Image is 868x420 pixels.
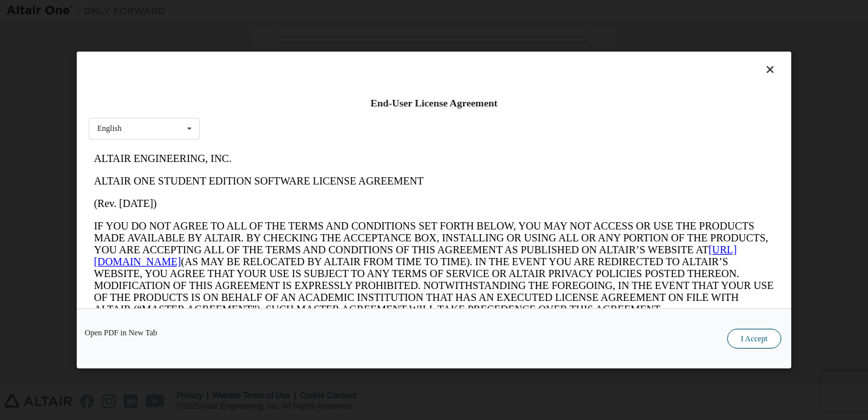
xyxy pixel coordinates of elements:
a: [URL][DOMAIN_NAME] [5,97,648,120]
a: Open PDF in New Tab [85,329,157,337]
div: End-User License Agreement [89,97,779,110]
button: I Accept [727,329,781,349]
div: English [97,124,122,132]
p: This Altair One Student Edition Software License Agreement (“Agreement”) is between Altair Engine... [5,179,685,226]
p: (Rev. [DATE]) [5,50,685,62]
p: ALTAIR ENGINEERING, INC. [5,5,685,17]
p: ALTAIR ONE STUDENT EDITION SOFTWARE LICENSE AGREEMENT [5,28,685,40]
p: IF YOU DO NOT AGREE TO ALL OF THE TERMS AND CONDITIONS SET FORTH BELOW, YOU MAY NOT ACCESS OR USE... [5,73,685,168]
